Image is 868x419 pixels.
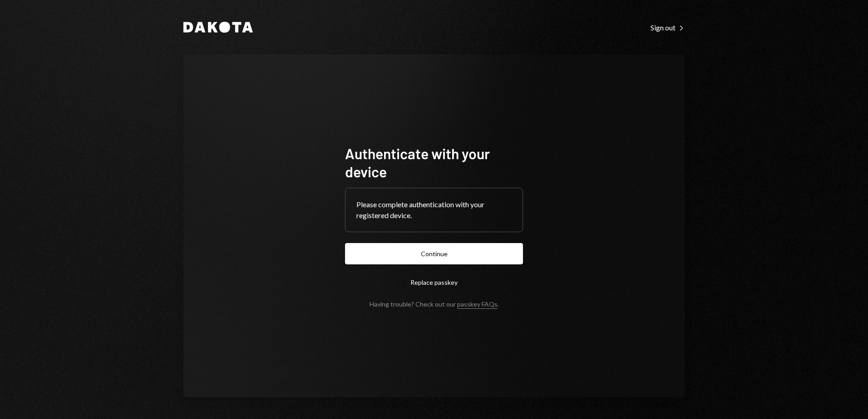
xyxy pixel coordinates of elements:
[457,300,498,309] a: passkey FAQs
[345,144,523,180] h1: Authenticate with your device
[345,272,523,293] button: Replace passkey
[651,22,685,32] a: Sign out
[370,300,499,308] div: Having trouble? Check out our .
[356,199,512,221] div: Please complete authentication with your registered device.
[651,23,685,32] div: Sign out
[345,243,523,264] button: Continue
